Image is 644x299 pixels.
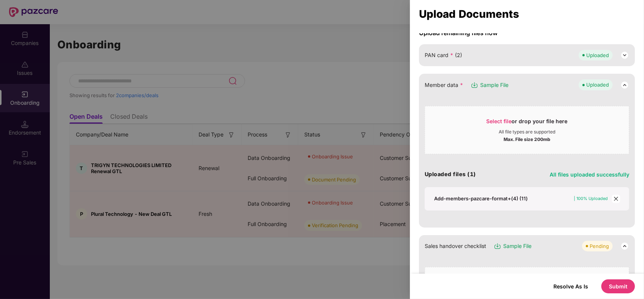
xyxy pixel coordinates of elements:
[425,81,463,89] span: Member data
[586,81,609,88] div: Uploaded
[487,118,512,124] span: Select file
[425,51,462,59] span: PAN card (2)
[471,81,478,89] img: svg+xml;base64,PHN2ZyB3aWR0aD0iMTYiIGhlaWdodD0iMTciIHZpZXdCb3g9IjAgMCAxNiAxNyIgZmlsbD0ibm9uZSIgeG...
[601,279,635,293] button: Submit
[480,81,508,89] span: Sample File
[425,112,629,148] span: Select fileor drop your file hereAll file types are supportedMax. File size 200mb
[550,171,629,178] span: All files uploaded successfully
[590,242,609,250] div: Pending
[504,135,550,143] div: Max. File size 200mb
[419,10,635,18] div: Upload Documents
[487,118,568,129] div: or drop your file here
[499,129,555,135] div: All file types are supported
[503,242,532,250] span: Sample File
[574,196,608,201] span: | 100% Uploaded
[434,195,528,202] div: Add-members-pazcare-format+(4) (11)
[586,51,609,59] div: Uploaded
[620,51,629,60] img: svg+xml;base64,PHN2ZyB3aWR0aD0iMjQiIGhlaWdodD0iMjQiIHZpZXdCb3g9IjAgMCAyNCAyNCIgZmlsbD0ibm9uZSIgeG...
[425,242,486,250] span: Sales handover checklist
[612,195,620,203] span: close
[494,242,501,250] img: svg+xml;base64,PHN2ZyB3aWR0aD0iMTYiIGhlaWdodD0iMTciIHZpZXdCb3g9IjAgMCAxNiAxNyIgZmlsbD0ibm9uZSIgeG...
[620,81,629,90] img: svg+xml;base64,PHN2ZyB3aWR0aD0iMjQiIGhlaWdodD0iMjQiIHZpZXdCb3g9IjAgMCAyNCAyNCIgZmlsbD0ibm9uZSIgeG...
[546,281,596,291] button: Resolve As Is
[425,170,476,178] h4: Uploaded files (1)
[620,242,629,251] img: svg+xml;base64,PHN2ZyB3aWR0aD0iMjQiIGhlaWdodD0iMjQiIHZpZXdCb3g9IjAgMCAyNCAyNCIgZmlsbD0ibm9uZSIgeG...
